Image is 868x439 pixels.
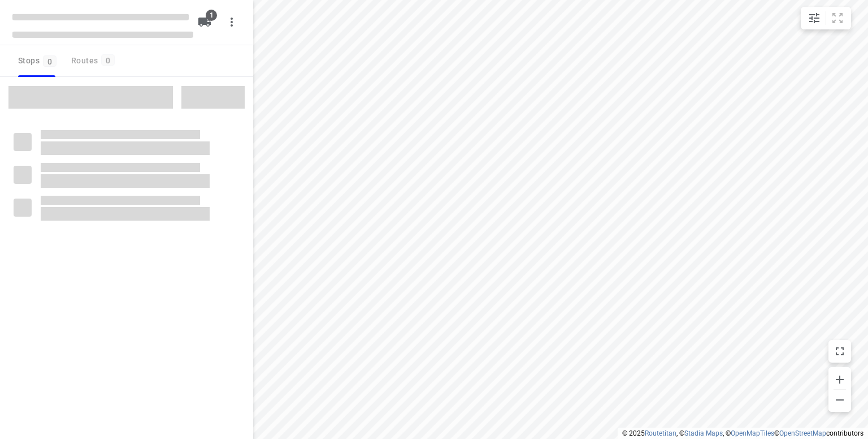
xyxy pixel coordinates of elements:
a: Routetitan [645,429,676,437]
div: small contained button group [801,7,851,29]
a: OpenMapTiles [731,429,774,437]
button: Map settings [803,7,826,29]
a: OpenStreetMap [779,429,826,437]
li: © 2025 , © , © © contributors [622,429,863,437]
a: Stadia Maps [684,429,723,437]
